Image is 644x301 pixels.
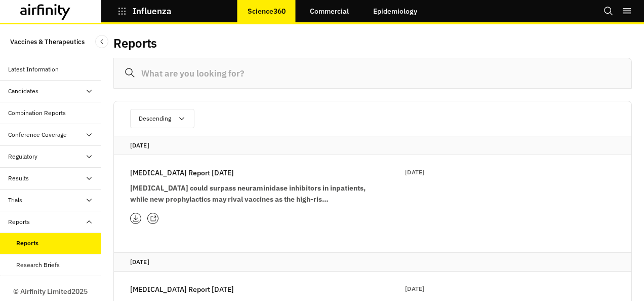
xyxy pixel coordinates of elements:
button: Descending [130,109,194,128]
p: [DATE] [130,257,615,267]
input: What are you looking for? [113,58,632,89]
div: Reports [8,217,30,227]
button: Close Sidebar [95,35,108,48]
div: Combination Reports [8,108,66,118]
p: [MEDICAL_DATA] Report [DATE] [130,167,234,178]
div: Latest Information [8,65,59,74]
h2: Reports [113,36,157,51]
button: Influenza [117,3,172,20]
p: Vaccines & Therapeutics [10,32,85,51]
p: [DATE] [405,284,424,294]
p: Science360 [248,7,286,15]
strong: [MEDICAL_DATA] could surpass neuraminidase inhibitors in inpatients, while new prophylactics may ... [130,183,366,204]
p: [DATE] [405,167,424,177]
div: Research Briefs [16,260,60,270]
p: [MEDICAL_DATA] Report [DATE] [130,284,234,295]
div: Results [8,174,29,183]
div: Regulatory [8,152,37,161]
div: Reports [16,239,38,248]
div: Trials [8,196,22,205]
p: Influenza [133,7,172,16]
p: [DATE] [130,140,615,150]
button: Search [603,3,614,20]
p: © Airfinity Limited 2025 [13,286,88,297]
div: Conference Coverage [8,130,67,139]
div: Candidates [8,87,38,96]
